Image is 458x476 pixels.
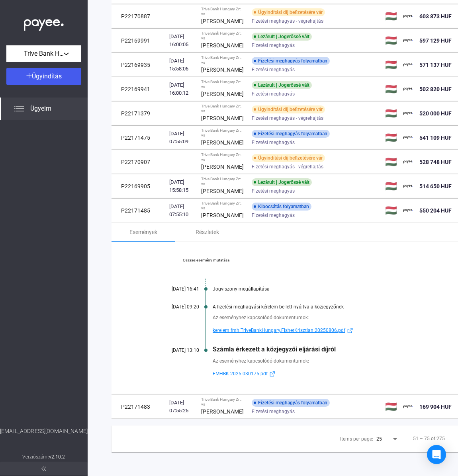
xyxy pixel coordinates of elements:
[201,7,245,16] div: Trive Bank Hungary Zrt. vs
[6,68,81,85] button: Ügyindítás
[403,133,413,142] img: payee-logo
[252,138,295,147] span: Fizetési meghagyás
[252,407,295,416] span: Fizetési meghagyás
[252,130,330,138] div: Fizetési meghagyás folyamatban
[112,150,166,174] td: P22170907
[6,45,81,62] button: Trive Bank Hungary Zrt.
[14,104,24,113] img: list.svg
[252,113,323,123] span: Fizetési meghagyás - végrehajtás
[49,454,65,460] strong: v2.10.2
[382,101,400,125] td: 🇭🇺
[403,181,413,191] img: payee-logo
[213,369,268,378] span: FMHBK-2025-030175.pdf
[151,286,199,292] div: [DATE] 16:41
[151,347,199,353] div: [DATE] 13:10
[403,206,413,215] img: payee-logo
[201,139,244,146] strong: [PERSON_NAME]
[419,37,452,44] span: 597 129 HUF
[268,371,277,377] img: external-link-blue
[340,434,373,444] div: Items per page:
[169,203,195,218] div: [DATE] 07:55:10
[201,80,245,89] div: Trive Bank Hungary Zrt. vs
[112,174,166,198] td: P22169905
[201,152,245,162] div: Trive Bank Hungary Zrt. vs
[201,128,245,138] div: Trive Bank Hungary Zrt. vs
[169,33,195,49] div: [DATE] 16:00:05
[403,157,413,167] img: payee-logo
[382,395,400,419] td: 🇭🇺
[169,81,195,97] div: [DATE] 16:00:12
[382,126,400,150] td: 🇭🇺
[419,183,452,189] span: 514 650 HUF
[403,84,413,94] img: payee-logo
[252,57,330,65] div: Fizetési meghagyás folyamatban
[376,436,382,442] span: 25
[413,434,445,443] div: 51 – 75 of 275
[26,73,32,78] img: plus-white.svg
[382,174,400,198] td: 🇭🇺
[419,62,452,68] span: 571 137 HUF
[201,104,245,113] div: Trive Bank Hungary Zrt. vs
[382,4,400,28] td: 🇭🇺
[252,399,330,407] div: Fizetési meghagyás folyamatban
[252,16,323,26] span: Fizetési meghagyás - végrehajtás
[419,86,452,92] span: 502 820 HUF
[30,104,51,113] span: Ügyeim
[419,135,452,141] span: 541 109 HUF
[169,130,195,146] div: [DATE] 07:55:09
[376,434,399,443] mat-select: Items per page:
[151,258,260,263] a: Összes esemény mutatása
[169,57,195,73] div: [DATE] 15:58:06
[419,159,452,165] span: 528 748 HUF
[345,328,355,334] img: external-link-blue
[403,60,413,70] img: payee-logo
[201,201,245,211] div: Trive Bank Hungary Zrt. vs
[112,53,166,77] td: P22169935
[32,72,62,80] span: Ügyindítás
[201,42,244,49] strong: [PERSON_NAME]
[382,150,400,174] td: 🇭🇺
[427,445,446,464] div: Open Intercom Messenger
[252,81,312,89] div: Lezárult | Jogerőssé vált
[24,49,64,59] span: Trive Bank Hungary Zrt.
[201,177,245,186] div: Trive Bank Hungary Zrt. vs
[201,212,244,218] strong: [PERSON_NAME]
[112,126,166,150] td: P22171475
[382,77,400,101] td: 🇭🇺
[252,41,295,50] span: Fizetési meghagyás
[129,227,157,237] div: Események
[201,397,245,407] div: Trive Bank Hungary Zrt. vs
[169,399,195,415] div: [DATE] 07:55:25
[403,36,413,45] img: payee-logo
[41,466,46,471] img: arrow-double-left-grey.svg
[112,77,166,101] td: P22169941
[252,203,311,211] div: Kibocsátás folyamatban
[403,402,413,412] img: payee-logo
[201,188,244,194] strong: [PERSON_NAME]
[252,178,312,186] div: Lezárult | Jogerőssé vált
[201,91,244,97] strong: [PERSON_NAME]
[252,65,295,74] span: Fizetési meghagyás
[169,178,195,194] div: [DATE] 15:58:15
[151,304,199,310] div: [DATE] 09:20
[201,115,244,121] strong: [PERSON_NAME]
[382,29,400,53] td: 🇭🇺
[201,66,244,73] strong: [PERSON_NAME]
[252,211,295,220] span: Fizetési meghagyás
[112,4,166,28] td: P22170887
[112,101,166,125] td: P22171379
[419,13,452,20] span: 603 873 HUF
[252,162,323,172] span: Fizetési meghagyás - végrehajtás
[252,105,325,113] div: Ügyindítási díj befizetésére vár
[201,31,245,41] div: Trive Bank Hungary Zrt. vs
[201,408,244,415] strong: [PERSON_NAME]
[252,8,325,16] div: Ügyindítási díj befizetésére vár
[213,326,345,335] span: kerelem.fmh.TriveBankHungary.FisherKrisztian.20250806.pdf
[252,33,312,41] div: Lezárult | Jogerőssé vált
[419,207,452,214] span: 550 204 HUF
[403,109,413,118] img: payee-logo
[252,186,295,196] span: Fizetési meghagyás
[252,154,325,162] div: Ügyindítási díj befizetésére vár
[419,110,452,117] span: 520 000 HUF
[24,15,64,31] img: white-payee-white-dot.svg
